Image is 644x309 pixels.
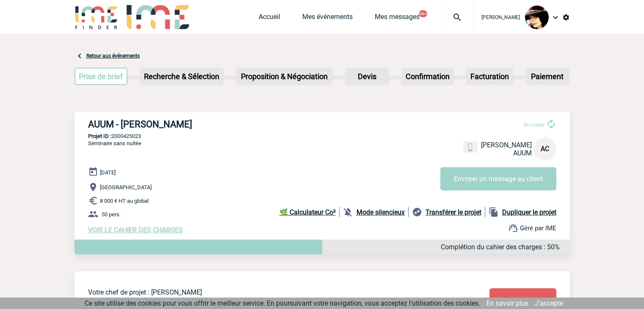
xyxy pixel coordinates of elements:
p: Devis [346,69,388,84]
p: Proposition & Négociation [237,69,332,84]
p: Confirmation [402,69,453,84]
h3: AUUM - [PERSON_NAME] [88,119,342,130]
img: file_copy-black-24dp.png [489,207,499,217]
a: Mes messages [375,13,420,25]
a: Accueil [259,13,280,25]
b: Dupliquer le projet [502,208,556,216]
span: Modifier [511,297,535,305]
span: Ce site utilise des cookies pour vous offrir le meilleur service. En poursuivant votre navigation... [85,299,480,307]
span: 8 000 € HT au global [100,198,149,204]
span: En cours [524,121,544,128]
b: 🌿 Calculateur Co² [279,208,336,216]
span: [GEOGRAPHIC_DATA] [100,184,152,190]
span: AUUM [513,149,532,157]
p: 2000425023 [75,133,570,139]
img: IME-Finder [75,5,119,29]
span: Séminaire sans nuitée [88,140,141,146]
button: Envoyer un message au client [440,167,556,190]
a: En savoir plus [486,299,528,307]
span: [PERSON_NAME] [481,141,532,149]
a: Mes événements [302,13,353,25]
span: Géré par IME [520,224,556,232]
img: 101023-0.jpg [525,6,549,29]
a: J'accepte [535,299,563,307]
p: Facturation [467,69,512,84]
b: Projet ID : [88,133,111,139]
span: AC [541,145,549,153]
a: 🌿 Calculateur Co² [279,207,340,217]
b: Transférer le projet [426,208,481,216]
span: [DATE] [100,169,116,176]
span: 50 pers. [102,211,121,218]
a: VOIR LE CAHIER DES CHARGES [88,226,183,234]
p: Recherche & Sélection [141,69,223,84]
b: Mode silencieux [357,208,405,216]
p: Prise de brief [75,69,127,84]
img: support.png [508,223,518,233]
p: Paiement [526,69,569,84]
a: Retour aux événements [86,53,140,59]
span: [PERSON_NAME] [481,14,520,20]
img: portable.png [467,143,474,151]
p: Votre chef de projet : [PERSON_NAME] [88,288,439,296]
button: 99+ [419,10,427,17]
